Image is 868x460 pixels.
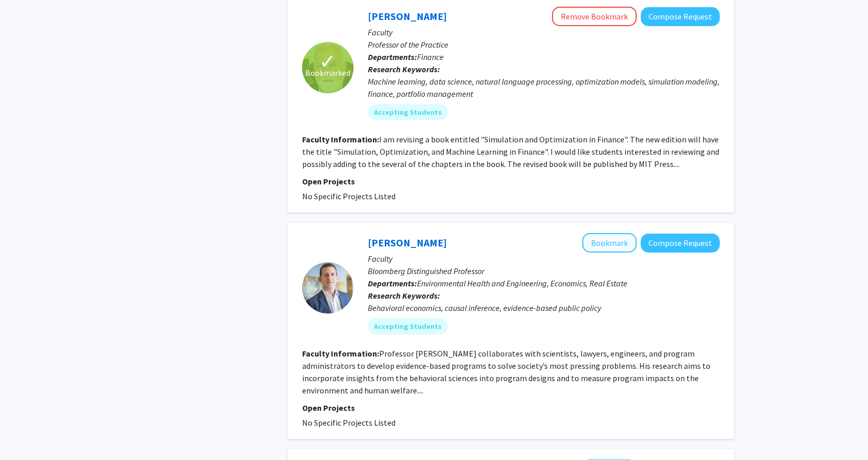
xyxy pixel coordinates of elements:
b: Departments: [368,52,417,62]
fg-read-more: I am revising a book entitled "Simulation and Optimization in Finance". The new edition will have... [302,134,719,169]
p: Open Projects [302,402,720,414]
b: Research Keywords: [368,64,440,74]
b: Faculty Information: [302,348,379,359]
b: Research Keywords: [368,290,440,301]
span: Bookmarked [305,67,350,79]
b: Departments: [368,278,417,288]
p: Bloomberg Distinguished Professor [368,265,720,277]
span: Environmental Health and Engineering, Economics, Real Estate [417,278,627,288]
button: Compose Request to Paul Ferraro [641,234,720,253]
span: ✓ [319,56,337,67]
p: Faculty [368,26,720,38]
span: No Specific Projects Listed [302,417,396,428]
span: Finance [417,52,444,62]
fg-read-more: Professor [PERSON_NAME] collaborates with scientists, lawyers, engineers, and program administrat... [302,348,711,395]
p: Professor of the Practice [368,38,720,51]
button: Add Paul Ferraro to Bookmarks [582,233,637,253]
span: No Specific Projects Listed [302,191,396,201]
mat-chip: Accepting Students [368,104,448,120]
p: Faculty [368,253,720,265]
a: [PERSON_NAME] [368,236,447,249]
div: Behavioral economics, causal inference, evidence-based public policy [368,302,720,314]
a: [PERSON_NAME] [368,10,447,23]
button: Remove Bookmark [552,7,637,26]
p: Open Projects [302,175,720,187]
iframe: Chat [8,414,44,452]
b: Faculty Information: [302,134,379,144]
div: Machine learning, data science, natural language processing, optimization models, simulation mode... [368,75,720,100]
button: Compose Request to Frank Fabozzi [641,7,720,26]
mat-chip: Accepting Students [368,318,448,334]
